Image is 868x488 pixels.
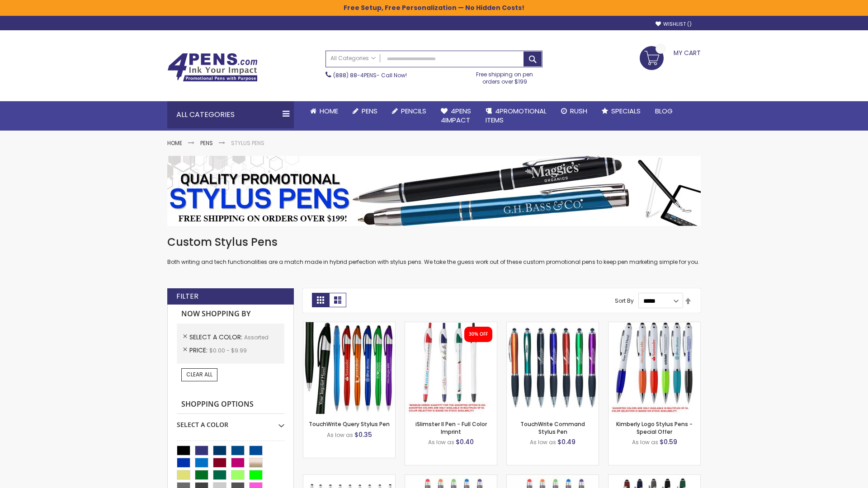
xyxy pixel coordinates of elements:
[441,106,471,125] span: 4Pens 4impact
[554,101,594,121] a: Rush
[428,438,454,446] span: As low as
[456,437,474,446] span: $0.40
[167,139,182,147] a: Home
[176,291,198,301] strong: Filter
[507,322,599,329] a: TouchWrite Command Stylus Pen-Assorted
[520,420,585,435] a: TouchWrite Command Stylus Pen
[189,346,209,355] span: Price
[303,474,395,482] a: Stiletto Advertising Stylus Pens-Assorted
[303,322,395,329] a: TouchWrite Query Stylus Pen-Assorted
[434,101,478,131] a: 4Pens4impact
[167,156,701,226] img: Stylus Pens
[309,420,390,428] a: TouchWrite Query Stylus Pen
[385,101,434,121] a: Pencils
[327,431,353,439] span: As low as
[200,139,213,147] a: Pens
[405,322,497,329] a: iSlimster II - Full Color-Assorted
[405,322,497,414] img: iSlimster II - Full Color-Assorted
[189,333,244,342] span: Select A Color
[611,106,641,116] span: Specials
[333,71,377,79] a: (888) 88-4PENS
[486,106,547,125] span: 4PROMOTIONAL ITEMS
[530,438,556,446] span: As low as
[469,331,488,338] div: 30% OFF
[362,106,377,116] span: Pens
[177,395,284,414] strong: Shopping Options
[656,21,692,28] a: Wishlist
[405,474,497,482] a: Islander Softy Gel Pen with Stylus-Assorted
[186,371,212,378] span: Clear All
[401,106,426,116] span: Pencils
[660,437,677,446] span: $0.59
[632,438,658,446] span: As low as
[507,322,599,414] img: TouchWrite Command Stylus Pen-Assorted
[594,101,648,121] a: Specials
[345,101,385,121] a: Pens
[609,474,700,482] a: Custom Soft Touch® Metal Pens with Stylus-Assorted
[330,55,376,62] span: All Categories
[244,333,269,341] span: Assorted
[609,322,700,329] a: Kimberly Logo Stylus Pens-Assorted
[616,420,693,435] a: Kimberly Logo Stylus Pens - Special Offer
[167,235,701,266] div: Both writing and tech functionalities are a match made in hybrid perfection with stylus pens. We ...
[231,139,264,147] strong: Stylus Pens
[333,71,407,79] span: - Call Now!
[320,106,338,116] span: Home
[209,347,247,354] span: $0.00 - $9.99
[467,67,543,85] div: Free shipping on pen orders over $199
[655,106,673,116] span: Blog
[415,420,487,435] a: iSlimster II Pen - Full Color Imprint
[167,235,701,249] h1: Custom Stylus Pens
[507,474,599,482] a: Islander Softy Gel with Stylus - ColorJet Imprint-Assorted
[167,101,294,128] div: All Categories
[181,368,217,381] a: Clear All
[478,101,554,131] a: 4PROMOTIONALITEMS
[167,53,258,82] img: 4Pens Custom Pens and Promotional Products
[570,106,587,116] span: Rush
[648,101,680,121] a: Blog
[354,430,372,439] span: $0.35
[303,322,395,414] img: TouchWrite Query Stylus Pen-Assorted
[312,293,329,307] strong: Grid
[303,101,345,121] a: Home
[326,51,380,66] a: All Categories
[609,322,700,414] img: Kimberly Logo Stylus Pens-Assorted
[177,305,284,324] strong: Now Shopping by
[615,297,634,305] label: Sort By
[177,414,284,429] div: Select A Color
[557,437,576,446] span: $0.49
